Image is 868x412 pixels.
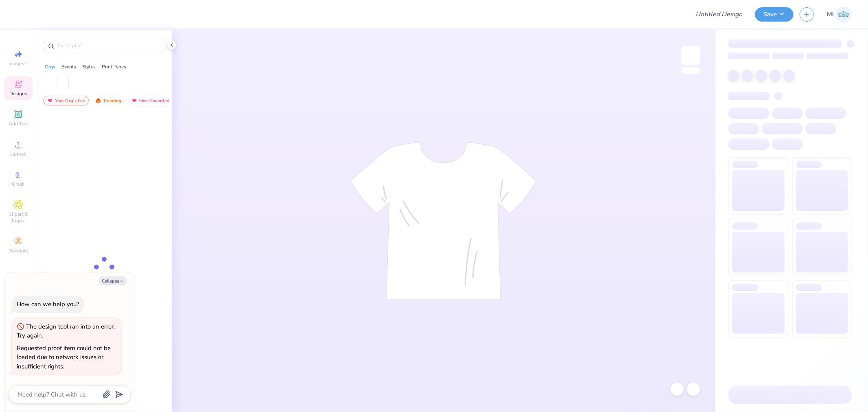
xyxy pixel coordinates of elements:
div: Print Types [102,63,126,70]
img: tee-skeleton.svg [350,142,537,300]
span: Upload [10,151,26,157]
span: Image AI [9,60,28,67]
span: Add Text [9,121,28,127]
div: Most Favorited [127,96,173,105]
div: Orgs [45,63,55,70]
a: MI [827,7,852,22]
span: MI [827,10,834,19]
div: Styles [82,63,96,70]
div: Your Org's Fav [43,96,89,105]
div: Requested proof item could not be loaded due to network issues or insufficient rights. [17,344,111,370]
span: Designs [9,90,27,97]
span: Greek [12,181,25,187]
input: Untitled Design [689,6,749,22]
img: most_fav.gif [131,98,138,103]
img: trending.gif [95,98,101,103]
div: How can we help you? [17,300,79,308]
div: The design tool ran into an error. Try again. [17,322,115,340]
img: most_fav.gif [47,98,53,103]
img: Ma. Isabella Adad [836,7,852,22]
input: Try "Alpha" [56,42,160,50]
div: Trending [91,96,125,105]
button: Collapse [99,276,127,285]
span: Decorate [9,248,28,254]
div: Events [61,63,76,70]
button: Save [755,7,794,22]
span: Clipart & logos [4,211,33,224]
